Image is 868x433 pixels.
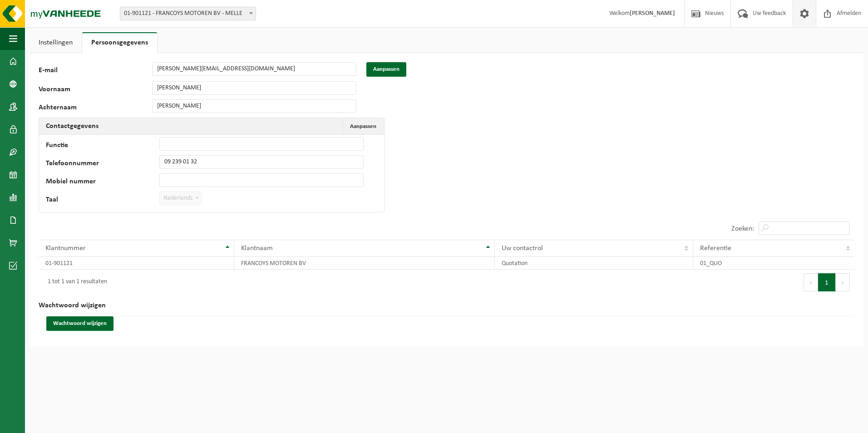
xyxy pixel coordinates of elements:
span: Referentie [700,245,731,252]
h2: Wachtwoord wijzigen [39,295,854,316]
input: E-mail [152,62,356,76]
label: Voornaam [39,86,152,95]
a: Persoonsgegevens [82,32,157,53]
label: Mobiel nummer [46,178,159,187]
td: 01_QUO [693,257,854,270]
span: Klantnaam [241,245,273,252]
div: 1 tot 1 van 1 resultaten [43,274,107,290]
span: 01-901121 - FRANCOYS MOTOREN BV - MELLE [120,7,256,20]
span: Nederlands [159,192,202,205]
span: Nederlands [160,192,202,205]
strong: [PERSON_NAME] [630,10,675,17]
button: Aanpassen [366,62,406,77]
a: Instellingen [30,32,82,53]
button: Next [836,273,850,291]
label: Functie [46,142,159,151]
td: FRANCOYS MOTOREN BV [234,257,495,270]
button: Aanpassen [343,118,383,134]
label: Taal [46,196,159,205]
span: 01-901121 - FRANCOYS MOTOREN BV - MELLE [120,7,256,20]
td: Quotation [495,257,693,270]
button: 1 [818,273,836,291]
label: Zoeken: [731,225,754,232]
label: Achternaam [39,104,152,113]
span: Klantnummer [45,245,86,252]
span: Uw contactrol [502,245,543,252]
label: Telefoonnummer [46,160,159,169]
button: Previous [804,273,818,291]
span: Aanpassen [350,123,376,129]
button: Wachtwoord wijzigen [46,316,113,331]
h2: Contactgegevens [39,118,105,134]
td: 01-901121 [39,257,234,270]
label: E-mail [39,67,152,77]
